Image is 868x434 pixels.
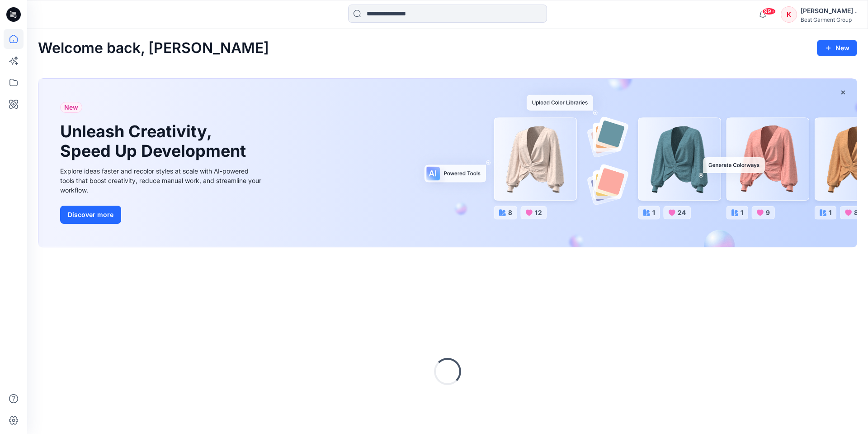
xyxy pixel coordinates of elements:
[801,5,857,16] div: [PERSON_NAME] .
[801,16,857,23] div: Best Garment Group
[817,40,857,56] button: New
[60,206,121,224] button: Discover more
[762,8,776,15] span: 99+
[60,122,250,161] h1: Unleash Creativity, Speed Up Development
[60,166,264,195] div: Explore ideas faster and recolor styles at scale with AI-powered tools that boost creativity, red...
[60,206,264,224] a: Discover more
[38,40,269,57] h2: Welcome back, [PERSON_NAME]
[64,102,78,113] span: New
[781,6,797,23] div: K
